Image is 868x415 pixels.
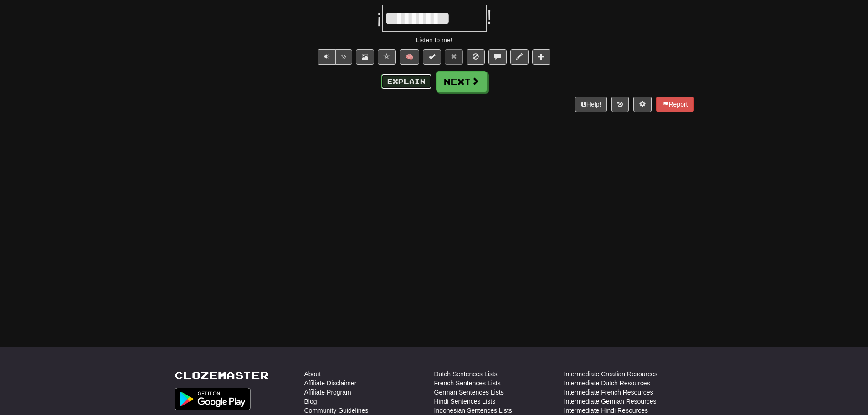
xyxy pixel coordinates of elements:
[335,49,353,65] button: ½
[304,369,321,379] a: About
[423,49,441,65] button: Set this sentence to 100% Mastered (alt+m)
[175,388,251,410] img: Get it on Google Play
[434,369,498,379] a: Dutch Sentences Lists
[656,97,693,112] button: Report
[564,379,650,388] a: Intermediate Dutch Resources
[304,388,351,397] a: Affiliate Program
[175,36,694,45] div: Listen to me!
[532,49,550,65] button: Add to collection (alt+a)
[575,97,607,112] button: Help!
[378,49,396,65] button: Favorite sentence (alt+f)
[488,49,507,65] button: Discuss sentence (alt+u)
[611,97,629,112] button: Round history (alt+y)
[356,49,374,65] button: Show image (alt+x)
[487,6,492,28] span: !
[445,49,463,65] button: Reset to 0% Mastered (alt+r)
[467,49,485,65] button: Ignore sentence (alt+i)
[436,71,487,92] button: Next
[381,74,431,89] button: Explain
[434,406,512,415] a: Indonesian Sentences Lists
[564,397,657,406] a: Intermediate German Resources
[316,49,353,65] div: Text-to-speech controls
[304,379,357,388] a: Affiliate Disclaimer
[376,6,382,28] span: ¡
[434,388,504,397] a: German Sentences Lists
[304,406,369,415] a: Community Guidelines
[175,369,269,381] a: Clozemaster
[400,49,419,65] button: 🧠
[318,49,336,65] button: Play sentence audio (ctl+space)
[510,49,529,65] button: Edit sentence (alt+d)
[434,397,496,406] a: Hindi Sentences Lists
[304,397,317,406] a: Blog
[564,369,657,379] a: Intermediate Croatian Resources
[564,388,653,397] a: Intermediate French Resources
[434,379,501,388] a: French Sentences Lists
[564,406,648,415] a: Intermediate Hindi Resources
